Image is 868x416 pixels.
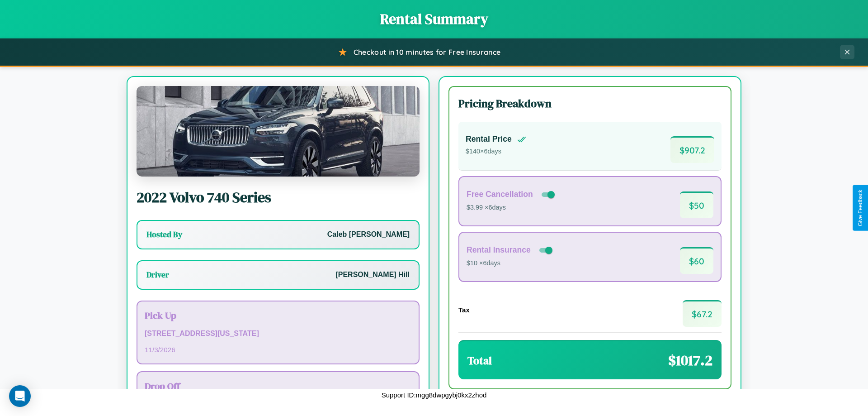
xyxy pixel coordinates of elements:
[467,245,531,255] h4: Rental Insurance
[137,86,420,177] img: Volvo 740 Series
[458,96,722,111] h3: Pricing Breakdown
[680,247,713,274] span: $ 60
[680,191,713,218] span: $ 50
[458,306,470,314] h4: Tax
[327,228,410,241] p: Caleb [PERSON_NAME]
[382,389,487,401] p: Support ID: mgg8dwpgybj0kx2zhod
[335,268,410,282] p: [PERSON_NAME] Hill
[467,190,533,199] h4: Free Cancellation
[145,327,411,340] p: [STREET_ADDRESS][US_STATE]
[467,258,554,269] p: $10 × 6 days
[145,309,411,322] h3: Pick Up
[467,353,492,368] h3: Total
[354,48,500,57] span: Checkout in 10 minutes for Free Insurance
[9,9,859,29] h1: Rental Summary
[146,229,182,240] h3: Hosted By
[467,202,557,214] p: $3.99 × 6 days
[146,269,169,280] h3: Driver
[466,146,526,158] p: $ 140 × 6 days
[857,190,863,226] div: Give Feedback
[145,344,411,356] p: 11 / 3 / 2026
[466,134,512,144] h4: Rental Price
[683,300,722,327] span: $ 67.2
[670,136,714,163] span: $ 907.2
[145,379,411,392] h3: Drop Off
[137,187,420,207] h2: 2022 Volvo 740 Series
[9,385,31,407] div: Open Intercom Messenger
[668,350,712,370] span: $ 1017.2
